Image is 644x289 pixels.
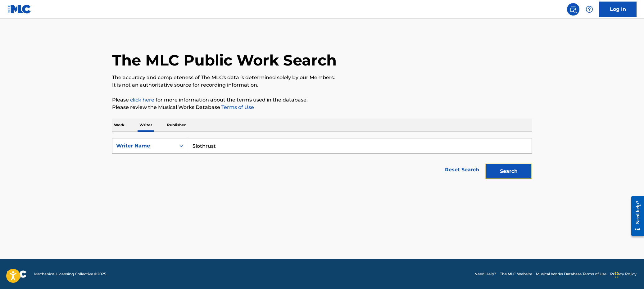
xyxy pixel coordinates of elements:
img: MLC Logo [7,5,31,14]
a: Need Help? [474,271,496,277]
iframe: Resource Center [627,191,644,241]
div: Writer Name [116,142,172,150]
a: Reset Search [442,163,482,177]
img: logo [7,270,27,278]
a: Musical Works Database Terms of Use [536,271,606,277]
p: The accuracy and completeness of The MLC's data is determined solely by our Members. [112,74,532,81]
button: Search [485,164,532,179]
p: Please review the Musical Works Database [112,104,532,111]
p: Publisher [165,119,188,132]
p: It is not an authoritative source for recording information. [112,81,532,89]
p: Please for more information about the terms used in the database. [112,96,532,104]
span: Mechanical Licensing Collective © 2025 [34,271,106,277]
a: The MLC Website [500,271,532,277]
img: search [569,6,577,13]
a: Privacy Policy [610,271,637,277]
img: help [586,6,593,13]
a: Public Search [567,3,579,16]
a: click here [130,97,154,103]
a: Log In [599,2,637,17]
h1: The MLC Public Work Search [112,51,337,70]
form: Search Form [112,138,532,182]
p: Work [112,119,126,132]
a: Terms of Use [220,104,254,110]
div: Help [583,3,596,16]
iframe: Chat Widget [613,259,644,289]
div: Drag [615,265,619,284]
p: Writer [138,119,154,132]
